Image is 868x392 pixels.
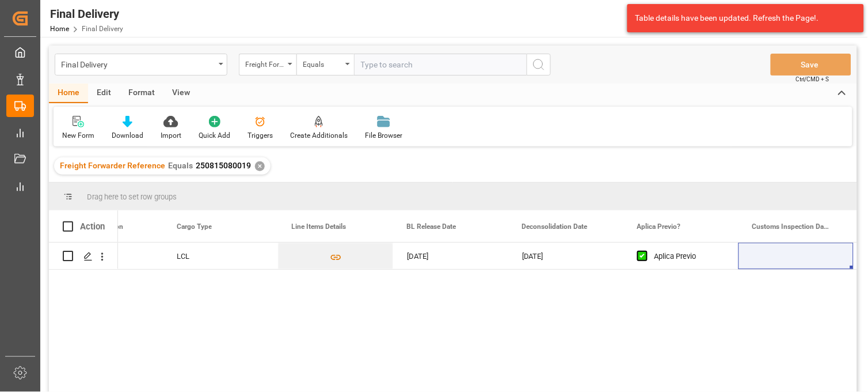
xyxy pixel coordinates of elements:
[62,130,94,141] div: New Form
[80,221,105,232] div: Action
[196,161,251,170] span: 250815080019
[296,54,354,76] button: open menu
[177,223,212,231] span: Cargo Type
[255,161,265,171] div: ✕
[752,223,829,231] span: Customs Inspection Date
[635,12,847,24] div: Table details have been updated. Refresh the Page!.
[62,223,123,231] span: Responsible Person
[60,161,165,170] span: Freight Forwarder Reference
[239,54,296,76] button: open menu
[303,56,342,70] div: Equals
[112,130,143,141] div: Download
[637,223,681,231] span: Aplica Previo?
[248,130,273,141] div: Triggers
[163,243,278,269] div: LCL
[393,243,508,269] div: [DATE]
[354,54,527,76] input: Type to search
[61,56,215,71] div: Final Delivery
[163,84,199,103] div: View
[87,193,177,201] span: Drag here to set row groups
[55,54,227,76] button: open menu
[290,130,348,141] div: Create Additionals
[50,5,123,22] div: Final Delivery
[168,161,193,170] span: Equals
[796,75,829,84] span: Ctrl/CMD + S
[527,54,551,76] button: search button
[88,84,120,103] div: Edit
[49,243,118,270] div: Press SPACE to select this row.
[245,56,284,70] div: Freight Forwarder Reference
[522,223,588,231] span: Deconsolidation Date
[50,25,69,33] a: Home
[120,84,163,103] div: Format
[292,223,347,231] span: Line Items Details
[654,243,725,270] div: Aplica Previo
[365,130,402,141] div: File Browser
[49,84,88,103] div: Home
[407,223,456,231] span: BL Release Date
[508,243,623,269] div: [DATE]
[199,130,230,141] div: Quick Add
[161,130,181,141] div: Import
[771,54,851,76] button: Save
